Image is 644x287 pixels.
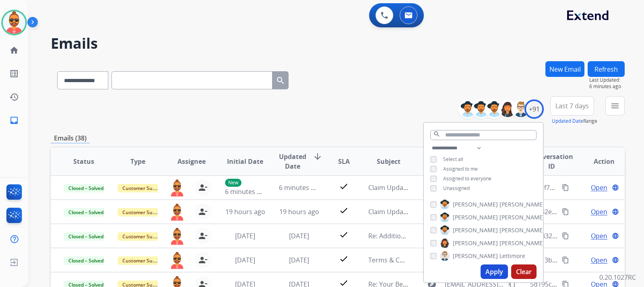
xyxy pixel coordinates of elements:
span: Type [130,157,145,166]
img: agent-avatar [169,252,185,269]
span: [PERSON_NAME] [453,252,498,260]
span: [PERSON_NAME] [500,200,545,209]
mat-icon: person_remove [198,183,208,192]
mat-icon: person_remove [198,255,208,265]
span: [PERSON_NAME] [500,226,545,234]
span: 6 minutes ago [589,83,625,90]
span: [PERSON_NAME] [453,226,498,234]
mat-icon: content_copy [562,184,569,191]
button: Clear [511,264,537,279]
mat-icon: person_remove [198,207,208,217]
img: agent-avatar [169,228,185,245]
img: avatar [3,11,25,34]
span: Last Updated: [589,77,625,83]
span: Customer Support [118,256,170,265]
span: [DATE] [235,256,255,264]
span: SLA [338,157,350,166]
span: Lettimore [500,252,525,260]
mat-icon: content_copy [562,256,569,264]
mat-icon: search [433,130,440,138]
span: Open [591,183,607,192]
mat-icon: search [276,76,285,85]
mat-icon: arrow_downward [313,152,322,161]
p: 0.20.1027RC [599,273,636,282]
span: Assignee [178,157,206,166]
span: Customer Support [118,208,170,217]
span: Claim Update [368,207,409,216]
mat-icon: person_remove [198,231,208,241]
span: Customer Support [118,232,170,241]
span: Claim Update [368,183,409,192]
mat-icon: check [339,206,349,215]
span: [PERSON_NAME] [453,239,498,247]
mat-icon: history [9,92,19,102]
p: Emails (38) [51,133,90,143]
span: Unassigned [443,185,470,192]
button: Apply [481,264,508,279]
h2: Emails [51,35,625,52]
mat-icon: menu [610,101,620,111]
img: agent-avatar [169,204,185,221]
span: Assigned to everyone [443,175,491,182]
button: Last 7 days [550,96,594,116]
span: Customer Support [118,184,170,192]
button: Updated Date [552,118,583,124]
mat-icon: check [339,254,349,264]
span: 19 hours ago [225,207,265,216]
img: agent-avatar [169,180,185,196]
mat-icon: content_copy [562,208,569,215]
mat-icon: language [612,208,619,215]
span: Closed – Solved [64,184,108,192]
span: [PERSON_NAME] [453,200,498,209]
span: Range [552,118,597,124]
span: 19 hours ago [279,207,319,216]
span: Open [591,207,607,217]
mat-icon: check [339,182,349,191]
p: New [225,179,242,187]
span: Closed – Solved [64,232,108,241]
span: Open [591,255,607,265]
mat-icon: language [612,184,619,191]
span: [PERSON_NAME] [500,239,545,247]
span: Terms & Conditions [368,256,429,264]
span: Closed – Solved [64,208,108,217]
span: Conversation ID [530,152,573,171]
mat-icon: list_alt [9,69,19,78]
mat-icon: inbox [9,116,19,125]
span: [DATE] [289,231,309,240]
span: Re: Additional Information [368,231,448,240]
mat-icon: home [9,45,19,55]
button: Refresh [588,61,625,77]
span: Status [73,157,94,166]
mat-icon: content_copy [562,232,569,240]
mat-icon: language [612,232,619,240]
div: +91 [524,99,544,119]
th: Action [571,147,625,176]
span: Open [591,231,607,241]
span: Last 7 days [555,104,589,107]
span: [PERSON_NAME] [453,213,498,221]
span: [DATE] [235,231,255,240]
span: Closed – Solved [64,256,108,265]
span: [DATE] [289,256,309,264]
mat-icon: check [339,230,349,240]
span: Assigned to me [443,165,478,172]
span: 6 minutes ago [225,187,268,196]
mat-icon: language [612,256,619,264]
span: Select all [443,156,463,163]
span: Subject [377,157,400,166]
button: New Email [545,61,584,77]
span: 6 minutes ago [279,183,322,192]
span: [PERSON_NAME] [500,213,545,221]
span: Updated Date [279,152,306,171]
span: Initial Date [227,157,263,166]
